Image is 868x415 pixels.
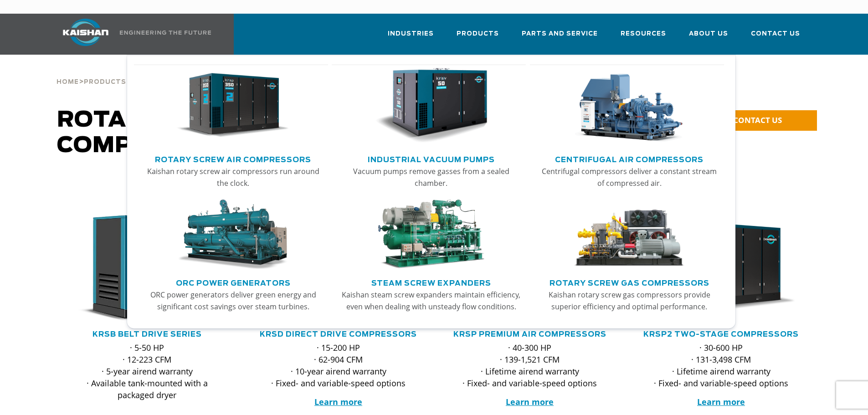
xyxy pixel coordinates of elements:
a: Industries [388,22,434,53]
a: Learn more [697,396,745,407]
a: Rotary Screw Gas Compressors [550,275,709,289]
img: thumb-Rotary-Screw-Air-Compressors [177,68,289,143]
img: thumb-Steam-Screw-Expanders [375,200,487,270]
a: Centrifugal Air Compressors [555,152,704,165]
div: krsb30 [66,213,228,323]
span: Products [457,29,499,39]
img: Engineering the future [120,31,211,35]
span: Parts and Service [522,29,598,39]
a: Learn more [506,396,554,407]
a: Contact Us [751,22,800,53]
a: KRSB Belt Drive Series [92,331,202,338]
span: Products [84,79,126,85]
p: Kaishan steam screw expanders maintain efficiency, even when dealing with unsteady flow conditions. [342,289,520,313]
p: Kaishan rotary screw gas compressors provide superior efficiency and optimal performance. [540,289,719,313]
a: Home [56,77,79,86]
a: About Us [689,22,728,53]
span: About Us [689,29,728,39]
span: Resources [621,29,666,39]
a: Rotary Screw Air Compressors [155,152,311,165]
a: Learn more [314,396,362,407]
span: Contact Us [751,29,800,39]
a: Kaishan USA [51,14,213,55]
div: > > [56,55,264,89]
a: Parts and Service [522,22,598,53]
a: Products [84,77,126,86]
p: ORC power generators deliver green energy and significant cost savings over steam turbines. [144,289,323,313]
p: Centrifugal compressors deliver a constant stream of compressed air. [540,165,719,189]
img: thumb-Rotary-Screw-Gas-Compressors [573,200,685,270]
img: thumb-Industrial-Vacuum-Pumps [375,68,487,143]
a: Industrial Vacuum Pumps [368,152,495,165]
span: Industries [388,29,434,39]
img: thumb-Centrifugal-Air-Compressors [573,68,685,143]
p: Kaishan rotary screw air compressors run around the clock. [144,165,323,189]
a: Steam Screw Expanders [371,275,491,289]
span: CONTACT US [733,115,782,125]
span: Rotary Screw Air Compressors [57,109,307,157]
span: Home [56,79,79,85]
img: kaishan logo [51,19,120,46]
a: KRSP2 Two-Stage Compressors [643,331,799,338]
a: Resources [621,22,666,53]
a: KRSP Premium Air Compressors [453,331,606,338]
p: · 40-300 HP · 139-1,521 CFM · Lifetime airend warranty · Fixed- and variable-speed options [449,342,611,389]
p: · 30-600 HP · 131-3,498 CFM · Lifetime airend warranty · Fixed- and variable-speed options [640,342,802,389]
a: Products [457,22,499,53]
a: ORC Power Generators [176,275,291,289]
a: KRSD Direct Drive Compressors [260,331,417,338]
p: Vacuum pumps remove gasses from a sealed chamber. [342,165,520,189]
img: thumb-ORC-Power-Generators [177,200,289,270]
p: · 15-200 HP · 62-904 CFM · 10-year airend warranty · Fixed- and variable-speed options [257,342,420,389]
a: CONTACT US [704,110,817,131]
